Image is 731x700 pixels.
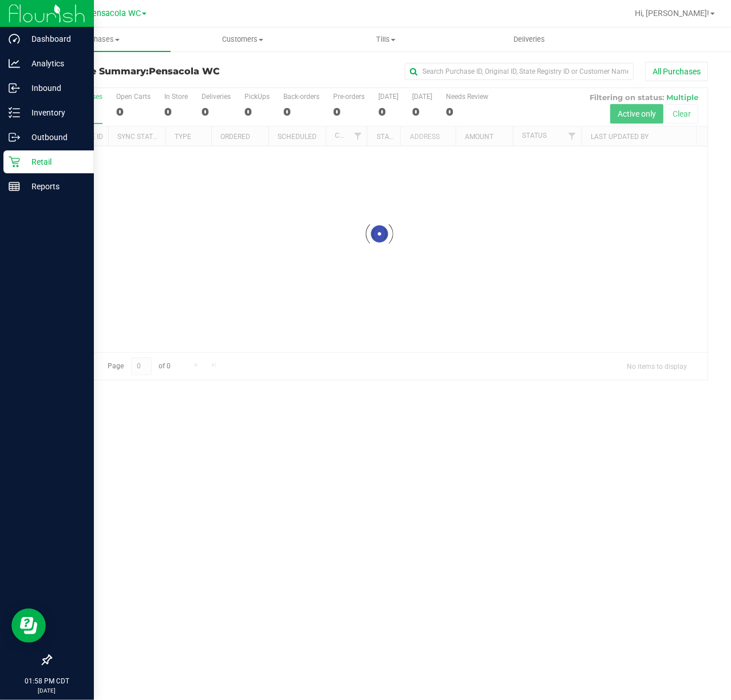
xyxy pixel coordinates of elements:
inline-svg: Outbound [9,132,20,143]
h3: Purchase Summary: [50,66,270,77]
a: Tills [314,27,457,51]
inline-svg: Reports [9,181,20,192]
span: Purchases [27,34,171,45]
p: [DATE] [5,686,89,695]
span: Pensacola WC [149,66,220,77]
p: Inbound [20,81,89,95]
p: 01:58 PM CDT [5,676,89,686]
p: Analytics [20,57,89,70]
a: Purchases [27,27,171,51]
input: Search Purchase ID, Original ID, State Registry ID or Customer Name... [405,63,634,80]
p: Retail [20,155,89,169]
span: Pensacola WC [87,9,141,18]
p: Reports [20,180,89,193]
inline-svg: Inventory [9,107,20,118]
a: Customers [171,27,314,51]
span: Deliveries [498,34,560,45]
span: Tills [315,34,457,45]
span: Customers [171,34,313,45]
iframe: Resource center [11,608,46,643]
p: Inventory [20,106,89,120]
span: Hi, [PERSON_NAME]! [635,9,709,18]
p: Outbound [20,130,89,144]
inline-svg: Inbound [9,82,20,94]
inline-svg: Dashboard [9,33,20,45]
p: Dashboard [20,32,89,46]
button: All Purchases [645,62,708,81]
inline-svg: Retail [9,156,20,168]
a: Deliveries [457,27,600,51]
inline-svg: Analytics [9,58,20,69]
